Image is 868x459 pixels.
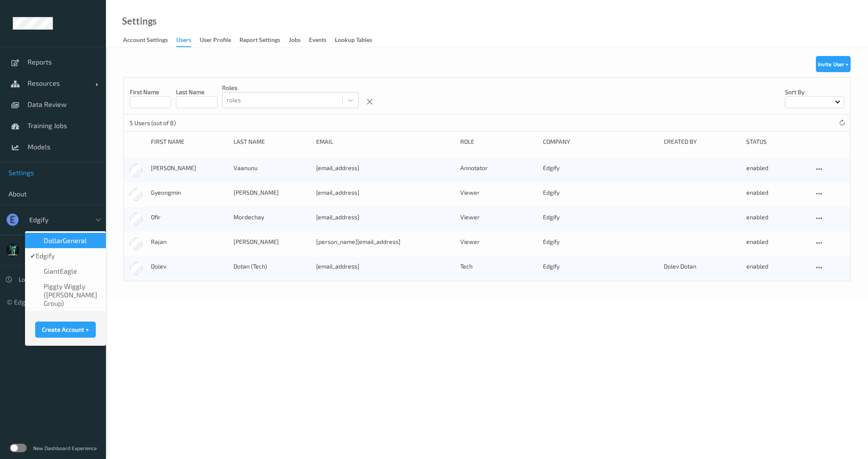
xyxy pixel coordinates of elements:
[222,84,359,92] p: roles
[239,36,280,46] div: Report Settings
[460,262,537,271] div: Tech
[816,56,851,72] button: Invite User +
[316,164,454,172] div: [EMAIL_ADDRESS]
[234,188,310,197] div: [PERSON_NAME]
[289,36,300,46] div: Jobs
[335,36,372,46] div: Lookup Tables
[460,213,537,221] div: Viewer
[122,17,157,25] a: Settings
[543,238,658,246] div: Edgify
[785,88,844,96] p: Sort by
[543,213,658,221] div: Edgify
[746,188,808,197] div: enabled
[543,262,658,271] div: Edgify
[746,164,808,172] div: enabled
[316,238,454,246] div: [PERSON_NAME][EMAIL_ADDRESS]
[746,137,808,146] div: Status
[176,36,191,47] div: users
[151,262,228,271] div: Dolev
[543,137,658,146] div: Company
[176,34,200,47] a: users
[151,188,228,197] div: Gyeongmin
[151,137,228,146] div: First Name
[234,262,310,271] div: Dotan (Tech)
[234,164,310,172] div: Vaanunu
[316,262,454,271] div: [EMAIL_ADDRESS]
[460,137,537,146] div: Role
[234,213,310,221] div: Mordechay
[543,188,658,197] div: Edgify
[664,137,740,146] div: Created By
[123,36,168,46] div: Account Settings
[176,88,217,96] p: Last Name
[664,262,740,271] div: Dolev Dotan
[316,188,454,197] div: [EMAIL_ADDRESS]
[746,262,808,271] div: enabled
[151,213,228,221] div: Ofir
[289,34,309,46] a: Jobs
[543,164,658,172] div: Edgify
[309,34,335,46] a: events
[316,213,454,221] div: [EMAIL_ADDRESS]
[151,164,228,172] div: [PERSON_NAME]
[234,238,310,246] div: [PERSON_NAME]
[746,213,808,221] div: enabled
[200,34,239,46] a: User Profile
[130,119,193,127] p: 5 Users (out of 8)
[335,34,381,46] a: Lookup Tables
[460,188,537,197] div: Viewer
[151,238,228,246] div: Rajan
[200,36,231,46] div: User Profile
[130,88,171,96] p: First Name
[746,238,808,246] div: enabled
[316,137,454,146] div: Email
[460,238,537,246] div: Viewer
[123,34,176,46] a: Account Settings
[460,164,537,172] div: Annotator
[239,34,289,46] a: Report Settings
[309,36,326,46] div: events
[234,137,310,146] div: Last Name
